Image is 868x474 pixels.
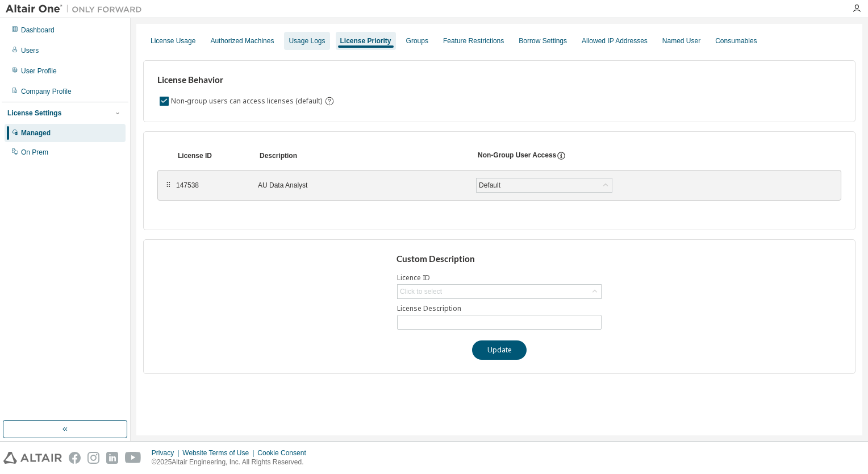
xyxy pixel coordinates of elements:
[21,128,51,138] div: Managed
[182,448,257,458] div: Website Terms of Use
[715,36,757,45] div: Consumables
[258,181,462,190] div: AU Data Analyst
[178,151,246,160] div: License ID
[106,452,118,464] img: linkedin.svg
[21,87,72,96] div: Company Profile
[210,36,274,45] div: Authorized Machines
[3,452,62,464] img: altair_logo.svg
[260,151,464,160] div: Description
[340,36,391,45] div: License Priority
[151,36,195,45] div: License Usage
[171,94,324,108] label: Non-group users can access licenses (default)
[400,287,442,296] div: Click to select
[165,181,172,190] div: ⠿
[478,151,556,161] div: Non-Group User Access
[406,36,428,45] div: Groups
[21,66,57,76] div: User Profile
[324,96,335,106] svg: By default any user not assigned to any group can access any license. Turn this setting off to di...
[21,148,48,157] div: On Prem
[157,74,333,86] h3: License Behavior
[176,181,244,190] div: 147538
[7,109,61,118] div: License Settings
[125,452,141,464] img: youtube.svg
[472,340,527,360] button: Update
[519,36,567,45] div: Borrow Settings
[397,304,602,313] label: License Description
[69,452,81,464] img: facebook.svg
[6,3,148,15] img: Altair One
[397,273,602,282] label: Licence ID
[662,36,700,45] div: Named User
[87,452,99,464] img: instagram.svg
[582,36,648,45] div: Allowed IP Addresses
[477,179,502,192] div: Default
[289,36,325,45] div: Usage Logs
[21,26,55,35] div: Dashboard
[443,36,504,45] div: Feature Restrictions
[152,458,313,467] p: © 2025 Altair Engineering, Inc. All Rights Reserved.
[398,285,601,298] div: Click to select
[152,448,182,458] div: Privacy
[477,178,612,192] div: Default
[397,253,603,265] h3: Custom Description
[257,448,312,458] div: Cookie Consent
[21,46,39,55] div: Users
